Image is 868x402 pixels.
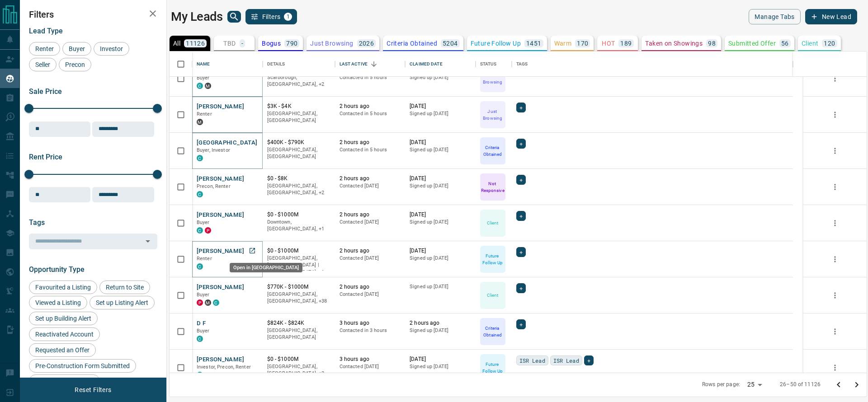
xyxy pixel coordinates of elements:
div: Investor [94,42,129,56]
span: Renter [197,111,212,117]
p: Signed up [DATE] [410,255,471,262]
div: Reactivated Account [29,327,100,341]
span: Precon [62,61,88,68]
p: Signed up [DATE] [410,327,471,334]
span: 1 [285,14,291,20]
button: [PERSON_NAME] [197,247,244,256]
div: Return to Site [99,280,150,294]
span: Set up Building Alert [32,315,94,322]
div: mrloft.ca [205,299,211,306]
span: Buyer [197,75,210,81]
div: condos.ca [197,372,203,378]
button: D F [197,319,206,328]
p: Client [487,220,499,226]
span: Buyer [197,292,210,298]
p: 5204 [443,40,458,47]
span: + [519,103,523,112]
button: search button [227,11,241,23]
button: more [828,252,842,266]
p: Future Follow Up [481,252,505,266]
div: condos.ca [197,83,203,89]
p: 98 [708,40,716,47]
div: Last Active [340,51,368,77]
button: New Lead [805,9,857,24]
span: Buyer [66,45,88,52]
span: + [519,139,523,148]
p: 170 [577,40,588,47]
button: Filters1 [245,9,297,24]
div: Name [197,51,210,77]
p: 189 [620,40,632,47]
div: Status [480,51,497,77]
p: Contacted in 5 hours [340,110,401,117]
p: 120 [824,40,835,47]
div: Claimed Date [410,51,443,77]
p: Just Browsing [481,72,505,85]
div: condos.ca [197,263,203,270]
span: Pre-Construction Form Submitted [32,362,133,369]
p: Signed up [DATE] [410,110,471,117]
p: [DATE] [410,247,471,255]
div: Tags [516,51,528,77]
p: Not Responsive [481,180,505,194]
div: Favourited a Listing [29,280,97,294]
div: condos.ca [213,299,219,306]
p: $3K - $4K [267,103,330,110]
div: + [516,211,526,221]
p: TBD [223,40,236,47]
p: Client [802,40,818,47]
p: West End, Toronto [267,363,330,377]
p: [DATE] [410,139,471,146]
div: Open in [GEOGRAPHIC_DATA] [230,263,302,272]
p: 56 [781,40,789,47]
p: $824K - $824K [267,319,330,327]
div: property.ca [197,299,203,306]
span: Opportunity Type [29,265,85,274]
div: + [516,103,526,112]
span: Set up Listing Alert [93,299,151,306]
span: Seller [32,61,53,68]
div: Seller [29,58,57,71]
p: Criteria Obtained [481,144,505,158]
p: Criteria Obtained [481,325,505,338]
div: mrloft.ca [197,119,203,125]
button: [GEOGRAPHIC_DATA] [197,139,257,147]
span: Requested an Offer [32,346,93,354]
p: HOT [602,40,615,47]
p: 11126 [186,40,205,47]
span: Rent Price [29,153,62,161]
div: Details [267,51,285,77]
div: Set up Listing Alert [90,296,155,309]
p: $400K - $790K [267,139,330,146]
button: [PERSON_NAME] [197,175,244,183]
p: 3 hours ago [340,355,401,363]
div: Name [192,51,263,77]
div: + [516,139,526,149]
button: Open [142,235,154,248]
p: $770K - $1000M [267,283,330,291]
button: Go to next page [848,376,866,394]
p: Contacted [DATE] [340,182,401,190]
button: Sort [368,58,380,70]
p: Contacted [DATE] [340,219,401,226]
button: more [828,361,842,374]
span: Tags [29,218,45,227]
div: condos.ca [197,155,203,161]
p: 3 hours ago [340,319,401,327]
p: 26–50 of 11126 [780,381,821,388]
span: Renter [32,45,57,52]
button: Manage Tabs [749,9,800,24]
div: + [516,247,526,257]
p: 790 [286,40,297,47]
span: + [519,320,523,329]
p: Future Follow Up [471,40,521,47]
p: Signed up [DATE] [410,182,471,190]
div: Renter [29,42,60,56]
p: Signed up [DATE] [410,363,471,370]
p: Rows per page: [702,381,740,388]
p: Signed up [DATE] [410,146,471,154]
span: Viewed a Listing [32,299,84,306]
div: Tags [512,51,793,77]
p: Signed up [DATE] [410,283,471,290]
p: Midtown | Central, Toronto [267,182,330,196]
